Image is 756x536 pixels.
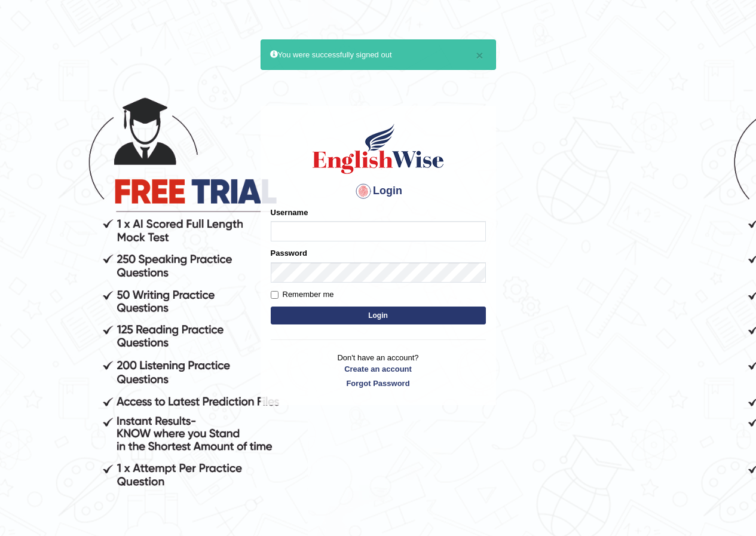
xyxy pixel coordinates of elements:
p: Don't have an account? [271,352,486,389]
input: Remember me [271,291,278,299]
label: Remember me [271,289,334,301]
div: You were successfully signed out [261,39,496,70]
h4: Login [271,182,486,201]
button: × [476,49,483,62]
label: Password [271,247,307,259]
a: Create an account [271,363,486,375]
a: Forgot Password [271,378,486,389]
button: Login [271,307,486,324]
label: Username [271,207,308,218]
img: Logo of English Wise sign in for intelligent practice with AI [310,122,446,176]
